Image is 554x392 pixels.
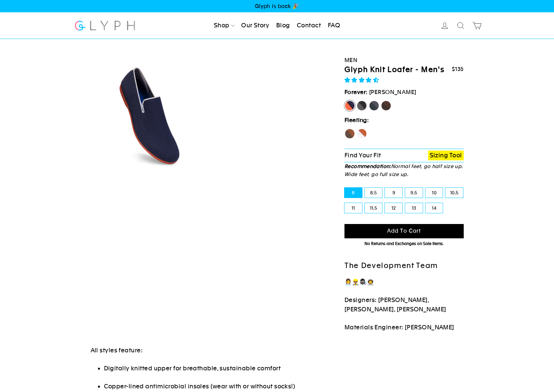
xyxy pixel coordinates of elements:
label: 11 [344,203,362,213]
label: 11.5 [365,203,382,213]
label: Rhino [369,100,379,111]
label: 13 [405,203,423,213]
img: Glyph [74,17,136,34]
label: 12 [385,203,402,213]
label: 9.5 [405,188,423,198]
label: 10.5 [445,188,463,198]
a: FAQ [325,18,343,33]
span: Find Your Fit [344,152,381,159]
button: Add to cart [344,224,464,238]
h2: The Development Team [344,261,464,271]
span: $135 [452,66,464,72]
span: Add to cart [387,228,421,234]
span: Copper-lined antimicrobial insoles (wear with or without socks!) [104,383,295,390]
span: All styles feature: [91,347,143,354]
span: 4.73 stars [344,77,380,83]
strong: Fleeting: [344,117,369,123]
p: Materials Engineer: [PERSON_NAME] [344,323,464,332]
span: Digitally knitted upper for breathable, sustainable comfort [104,365,281,372]
label: Mustang [381,100,391,111]
div: Men [344,56,464,65]
label: Panther [356,100,367,111]
label: 14 [425,203,443,213]
label: 8.5 [365,188,382,198]
p: 👩‍💼👷🏽‍♂️👩🏿‍🔬👨‍🚀 [344,277,464,287]
ul: Primary [211,18,343,33]
label: 8 [344,188,362,198]
label: Fox [356,128,367,139]
a: Our Story [239,18,272,33]
span: No Returns and Exchanges on Sale Items. [364,241,444,246]
label: Hawk [344,128,355,139]
a: Shop [211,18,237,33]
label: 10 [425,188,443,198]
a: Contact [294,18,323,33]
label: [PERSON_NAME] [344,100,355,111]
p: Designers: [PERSON_NAME], [PERSON_NAME], [PERSON_NAME] [344,295,464,315]
span: [PERSON_NAME] [369,89,416,95]
p: Normal feet, go half size up. Wide feet, go full size up. [344,162,464,178]
h1: Glyph Knit Loafer - Men's [344,65,444,75]
label: 9 [385,188,402,198]
strong: Recommendation: [344,163,391,169]
a: Sizing Tool [428,151,464,160]
a: Blog [274,18,293,33]
strong: Forever: [344,89,368,95]
img: Angle_6_0_3x_b7f751b4-e3dc-4a3c-b0c7-0aca56be0efa_800x.jpg [94,59,207,172]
